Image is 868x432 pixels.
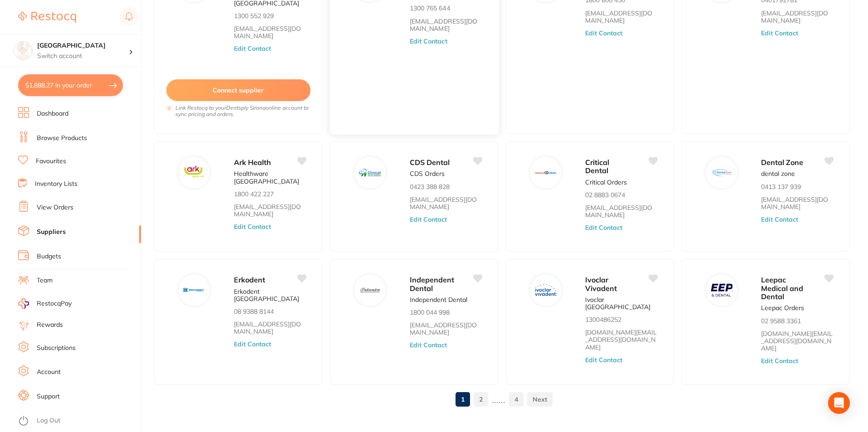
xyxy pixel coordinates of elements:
a: Budgets [37,252,61,261]
p: 1300 765 644 [410,5,450,12]
a: 1 [456,390,470,408]
p: 02 9588 3361 [761,317,801,325]
img: Ivoclar Vivadent [535,279,557,301]
img: Ark Health [184,162,205,184]
button: Edit Contact [585,356,622,364]
p: 02 8883 0674 [585,191,625,199]
span: RestocqPay [37,299,72,308]
span: Critical Dental [585,158,609,175]
img: Dental Zone [711,162,732,184]
div: Open Intercom Messenger [828,392,850,414]
button: Edit Contact [410,38,447,45]
a: 2 [474,390,488,408]
img: RestocqPay [18,298,29,309]
p: 1800 044 998 [410,309,450,316]
p: Ivoclar [GEOGRAPHIC_DATA] [585,296,657,311]
button: Edit Contact [410,341,447,349]
button: Edit Contact [410,216,447,223]
a: Support [37,392,60,401]
a: [EMAIL_ADDRESS][DOMAIN_NAME] [585,10,657,24]
a: Log Out [37,416,60,425]
p: Healthware [GEOGRAPHIC_DATA] [234,170,306,184]
a: [EMAIL_ADDRESS][DOMAIN_NAME] [410,17,482,32]
button: Edit Contact [761,29,798,37]
a: View Orders [37,203,73,212]
img: Independent Dental [359,279,381,301]
a: [DOMAIN_NAME][EMAIL_ADDRESS][DOMAIN_NAME] [761,330,833,352]
p: 1300 552 929 [234,12,274,19]
a: [EMAIL_ADDRESS][DOMAIN_NAME] [761,10,833,24]
a: [EMAIL_ADDRESS][DOMAIN_NAME] [410,196,482,210]
span: Ark Health [234,158,271,167]
span: Independent Dental [410,275,454,292]
a: [EMAIL_ADDRESS][DOMAIN_NAME] [234,25,306,39]
a: [EMAIL_ADDRESS][DOMAIN_NAME] [585,204,657,218]
span: Erkodent [234,275,265,284]
span: CDS Dental [410,158,450,167]
img: Leepac Medical and Dental [711,279,732,301]
img: CDS Dental [359,162,381,184]
a: Dashboard [37,109,68,118]
button: Edit Contact [761,357,798,364]
span: Dental Zone [761,158,803,167]
button: Edit Contact [234,223,271,230]
a: RestocqPay [18,298,72,309]
p: 0413 137 939 [761,183,801,190]
a: Suppliers [37,228,66,237]
button: Connect supplier [166,79,310,101]
a: [EMAIL_ADDRESS][DOMAIN_NAME] [761,196,833,210]
a: Favourites [36,157,66,166]
img: Critical Dental [535,162,557,184]
a: Account [37,368,61,377]
h4: Lakes Boulevard Dental [37,41,129,50]
a: 4 [509,390,524,408]
p: CDS Orders [410,170,445,177]
a: [EMAIL_ADDRESS][DOMAIN_NAME] [234,203,306,218]
button: Edit Contact [234,45,271,52]
button: Edit Contact [761,216,798,223]
p: Critical Orders [585,179,627,186]
img: Lakes Boulevard Dental [14,42,32,60]
p: Erkodent [GEOGRAPHIC_DATA] [234,288,306,302]
button: Log Out [18,414,138,428]
p: ...... [492,394,505,405]
p: 1300486252 [585,316,621,323]
img: Restocq Logo [18,12,76,23]
a: [DOMAIN_NAME][EMAIL_ADDRESS][DOMAIN_NAME] [585,329,657,350]
p: 08 9388 8144 [234,308,274,315]
img: Erkodent [184,279,205,301]
span: Leepac Medical and Dental [761,275,803,301]
p: dental zone [761,170,795,177]
button: Edit Contact [585,29,622,37]
a: [EMAIL_ADDRESS][DOMAIN_NAME] [234,320,306,335]
p: 1800 422 227 [234,190,274,198]
a: [EMAIL_ADDRESS][DOMAIN_NAME] [410,321,482,336]
i: Link Restocq to your Dentsply Sirona online account to sync pricing and orders. [175,105,310,117]
p: 0423 388 828 [410,183,450,190]
button: Edit Contact [585,224,622,231]
a: Rewards [37,320,63,330]
p: Switch account [37,52,129,61]
a: Subscriptions [37,344,76,353]
a: Inventory Lists [35,180,78,189]
a: Team [37,276,53,285]
a: Restocq Logo [18,7,76,28]
button: Edit Contact [234,340,271,348]
p: Leepac Orders [761,304,804,311]
span: Ivoclar Vivadent [585,275,617,292]
p: Independent Dental [410,296,467,303]
a: Browse Products [37,134,87,143]
button: $1,888.27 in your order [18,74,123,96]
